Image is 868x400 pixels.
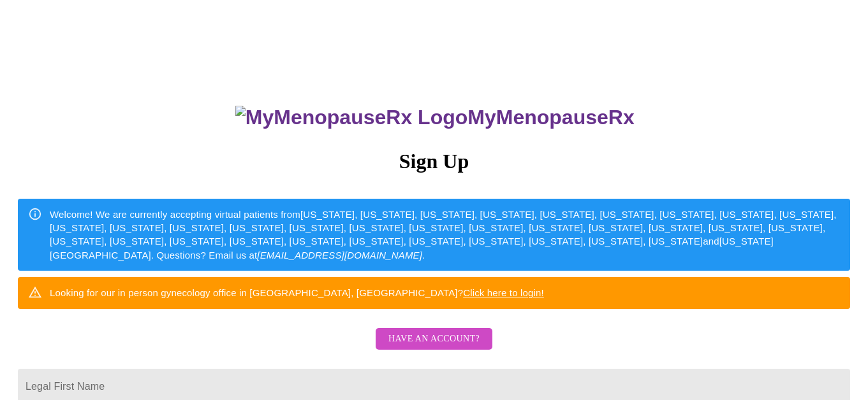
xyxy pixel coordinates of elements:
[18,150,850,173] h3: Sign Up
[20,106,851,129] h3: MyMenopauseRx
[463,287,544,298] a: Click here to login!
[257,250,422,261] em: [EMAIL_ADDRESS][DOMAIN_NAME]
[50,203,840,268] div: Welcome! We are currently accepting virtual patients from [US_STATE], [US_STATE], [US_STATE], [US...
[388,331,480,347] span: Have an account?
[50,281,544,304] div: Looking for our in person gynecology office in [GEOGRAPHIC_DATA], [GEOGRAPHIC_DATA]?
[372,342,496,353] a: Have an account?
[376,328,492,350] button: Have an account?
[235,106,467,129] img: MyMenopauseRx Logo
